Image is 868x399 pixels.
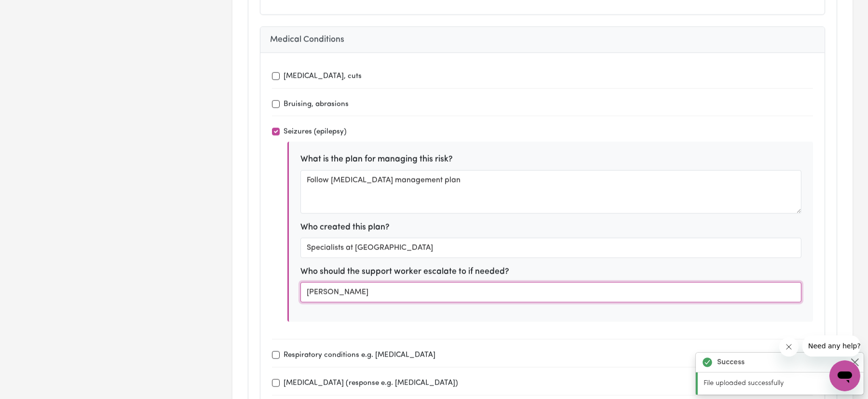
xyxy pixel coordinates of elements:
[704,378,858,389] p: File uploaded successfully
[300,170,801,214] textarea: Follow [MEDICAL_DATA] management plan
[779,337,799,357] iframe: Close message
[284,350,435,361] label: Respiratory conditions e.g. [MEDICAL_DATA]
[829,360,860,391] iframe: Button to launch messaging window
[270,35,815,45] h4: Medical Conditions
[849,357,861,368] button: Close
[284,127,347,138] label: Seizures (epilepsy)
[717,357,745,368] strong: Success
[300,221,390,234] label: Who created this plan?
[6,7,58,14] span: Need any help?
[284,378,458,389] label: [MEDICAL_DATA] (response e.g. [MEDICAL_DATA])
[300,153,453,166] label: What is the plan for managing this risk?
[284,71,362,83] label: [MEDICAL_DATA], cuts
[284,99,349,110] label: Bruising, abrasions
[300,266,509,278] label: Who should the support worker escalate to if needed?
[802,335,860,357] iframe: Message from company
